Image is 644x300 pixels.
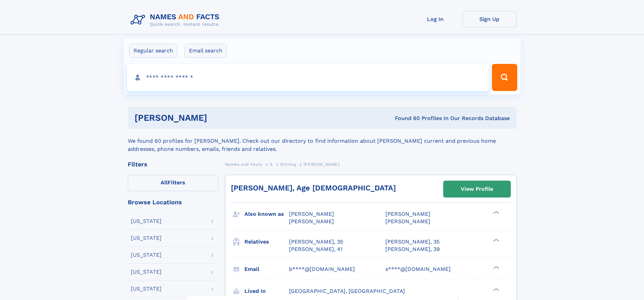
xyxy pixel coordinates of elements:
[161,179,168,186] span: All
[304,162,340,167] span: [PERSON_NAME]
[280,162,296,167] span: Stirling
[244,285,289,297] h3: Lived in
[301,115,510,122] div: Found 60 Profiles In Our Records Database
[185,44,227,58] label: Email search
[492,287,500,292] div: ❯
[231,184,396,192] a: [PERSON_NAME], Age [DEMOGRAPHIC_DATA]
[385,246,440,253] a: [PERSON_NAME], 39
[129,44,177,58] label: Regular search
[492,64,517,91] button: Search Button
[492,210,500,215] div: ❯
[385,218,430,225] span: [PERSON_NAME]
[289,288,405,294] span: [GEOGRAPHIC_DATA], [GEOGRAPHIC_DATA]
[135,114,301,122] h1: [PERSON_NAME]
[131,218,162,224] div: [US_STATE]
[270,162,273,167] span: S
[289,238,343,246] a: [PERSON_NAME], 35
[289,211,334,217] span: [PERSON_NAME]
[444,181,510,197] a: View Profile
[128,129,517,153] div: We found 60 profiles for [PERSON_NAME]. Check out our directory to find information about [PERSON...
[225,160,262,168] a: Names and Facts
[128,175,218,191] label: Filters
[131,252,162,258] div: [US_STATE]
[385,211,430,217] span: [PERSON_NAME]
[127,64,489,91] input: search input
[131,269,162,275] div: [US_STATE]
[492,238,500,242] div: ❯
[408,11,462,27] a: Log In
[131,286,162,292] div: [US_STATE]
[462,11,517,27] a: Sign Up
[270,160,273,168] a: S
[289,218,334,225] span: [PERSON_NAME]
[244,263,289,275] h3: Email
[128,199,218,205] div: Browse Locations
[280,160,296,168] a: Stirling
[128,161,218,167] div: Filters
[492,265,500,270] div: ❯
[131,235,162,241] div: [US_STATE]
[461,181,493,197] div: View Profile
[244,236,289,248] h3: Relatives
[385,238,439,246] a: [PERSON_NAME], 35
[244,208,289,220] h3: Also known as
[289,246,342,253] a: [PERSON_NAME], 41
[128,11,225,29] img: Logo Names and Facts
